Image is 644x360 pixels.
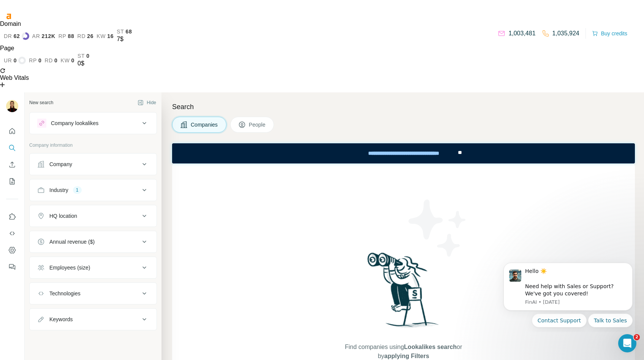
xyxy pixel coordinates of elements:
[364,251,443,335] img: Surfe Illustration - Woman searching with binoculars
[6,174,18,188] button: My lists
[78,59,90,68] div: 0$
[49,238,95,246] div: Annual revenue ($)
[172,143,635,163] iframe: Banner
[54,57,58,63] span: 0
[117,29,124,35] span: st
[68,33,74,39] span: 88
[30,284,157,303] button: Technologies
[97,33,106,39] span: kw
[6,227,18,240] button: Use Surfe API
[49,186,68,194] div: Industry
[6,158,18,171] button: Enrich CSV
[618,334,636,352] iframe: Intercom live chat
[30,155,157,173] button: Company
[49,212,77,220] div: HQ location
[4,33,12,39] span: dr
[32,33,40,39] span: ar
[49,160,72,168] div: Company
[59,33,66,39] span: rp
[384,353,429,359] span: applying Filters
[249,121,266,128] span: People
[117,35,132,44] div: 7$
[61,57,70,63] span: kw
[172,101,635,112] h4: Search
[78,33,86,39] span: rd
[49,290,81,297] div: Technologies
[6,243,18,257] button: Dashboard
[403,194,472,262] img: Surfe Illustration - Stars
[132,97,161,108] button: Hide
[508,29,535,38] p: 1,003,481
[492,256,644,332] iframe: Intercom notifications message
[29,57,37,63] span: rp
[73,187,82,193] div: 1
[29,99,53,106] div: New search
[29,142,157,149] p: Company information
[592,28,627,39] button: Buy credits
[44,57,57,63] a: rd0
[86,53,90,59] span: 0
[404,344,457,350] span: Lookalikes search
[4,57,12,63] span: ur
[97,33,114,39] a: kw16
[4,32,29,40] a: dr62
[117,29,132,35] a: st68
[6,141,18,155] button: Search
[6,260,18,274] button: Feedback
[634,334,640,340] span: 2
[61,57,74,63] a: kw0
[78,33,94,39] a: rd26
[87,33,93,39] span: 26
[191,121,218,128] span: Companies
[30,207,157,225] button: HQ location
[4,57,26,64] a: ur0
[71,57,75,63] span: 0
[30,259,157,277] button: Employees (size)
[14,33,20,39] span: 62
[78,53,85,59] span: st
[59,33,74,39] a: rp88
[78,53,90,59] a: st0
[41,33,55,39] span: 212K
[6,210,18,224] button: Use Surfe on LinkedIn
[30,114,157,132] button: Company lookalikes
[44,57,53,63] span: rd
[49,316,73,323] div: Keywords
[14,57,17,63] span: 0
[6,124,18,138] button: Quick start
[32,33,55,39] a: ar212K
[49,264,90,271] div: Employees (size)
[30,310,157,328] button: Keywords
[125,29,132,35] span: 68
[38,57,42,63] span: 0
[30,233,157,251] button: Annual revenue ($)
[552,29,579,38] p: 1,035,924
[30,181,157,199] button: Industry1
[107,33,114,39] span: 16
[6,100,18,112] img: Avatar
[51,119,98,127] div: Company lookalikes
[29,57,41,63] a: rp0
